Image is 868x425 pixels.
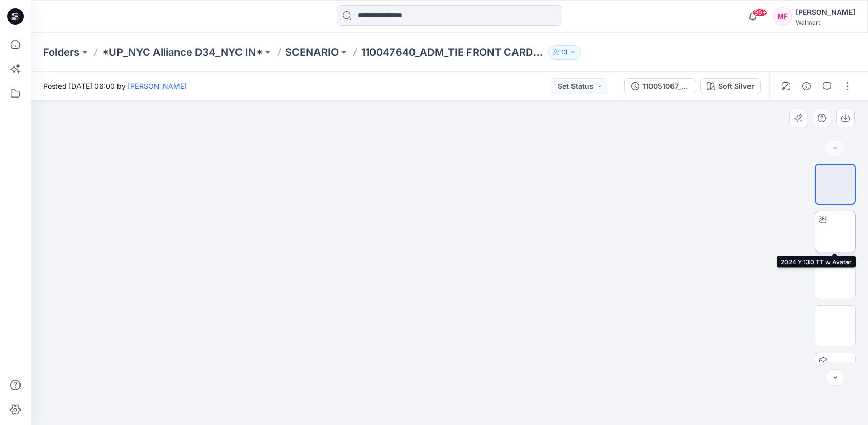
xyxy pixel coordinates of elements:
[361,45,544,60] p: 110047640_ADM_TIE FRONT CARDIGAN
[548,45,581,60] button: 13
[752,9,767,17] span: 99+
[798,78,815,94] button: Details
[43,81,187,91] span: Posted [DATE] 06:00 by
[700,78,761,94] button: Soft Silver
[796,18,855,26] div: Walmart
[102,45,263,60] a: *UP_NYC Alliance D34_NYC IN*
[718,81,754,92] div: Soft Silver
[43,45,80,60] a: Folders
[773,7,792,26] div: MF
[128,82,187,90] a: [PERSON_NAME]
[624,78,696,94] button: 110051067_ADM_TIE FRONT CARDIGAN-9-22
[642,81,689,92] div: 110051067_ADM_TIE FRONT CARDIGAN-9-22
[285,45,339,60] a: SCENARIO
[796,6,855,18] div: [PERSON_NAME]
[561,47,568,58] p: 13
